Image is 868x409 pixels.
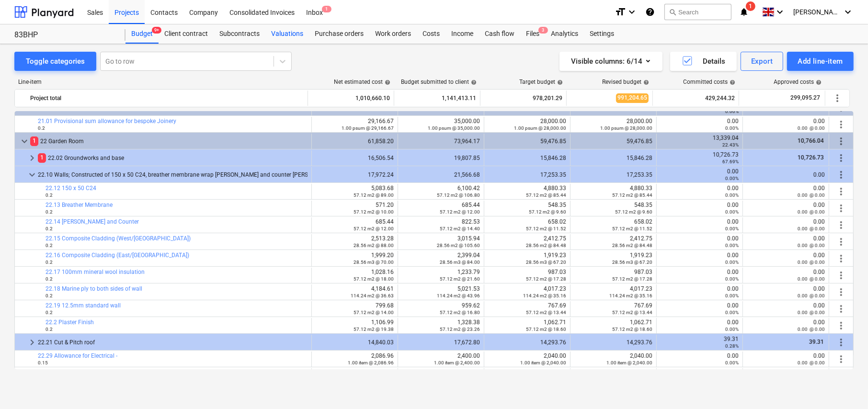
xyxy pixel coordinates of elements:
i: keyboard_arrow_down [842,6,854,18]
span: More actions [835,286,847,298]
a: 22.2 Plaster Finish [46,319,94,326]
a: 22.16 Composite Cladding (East/[GEOGRAPHIC_DATA]) [46,252,189,259]
span: help [814,80,822,85]
div: 959.62 [402,302,480,316]
a: Costs [417,24,445,44]
div: 1,999.20 [316,252,394,265]
a: 22.18 Marine ply to both sides of wall [46,285,142,292]
small: 0.00% [725,293,739,298]
div: 16,506.54 [316,155,394,161]
small: 57.12 m2 @ 9.60 [529,209,566,215]
a: 22.15 Composite Cladding (West/[GEOGRAPHIC_DATA]) [46,235,191,242]
span: 1 [30,136,38,146]
div: 0.00 [747,235,825,249]
small: 0.00% [725,125,739,131]
small: 0.2 [46,226,53,231]
span: 1 [322,6,331,12]
small: 57.12 m2 @ 17.28 [526,276,566,282]
div: Line-item [14,79,308,85]
div: 0.00 [747,302,825,316]
a: Income [445,24,479,44]
small: 114.24 m2 @ 43.96 [437,293,480,298]
span: More actions [835,119,847,130]
span: keyboard_arrow_down [26,169,38,181]
div: Project total [30,91,304,106]
div: 0.00 [661,285,739,299]
small: 114.24 m2 @ 35.16 [523,293,566,298]
small: 0.00 @ 0.00 [798,226,825,231]
button: Toggle categories [14,52,96,71]
small: 0.2 [46,293,53,298]
small: 0.00 @ 0.00 [798,209,825,215]
span: 10,766.04 [797,137,825,144]
i: notifications [739,6,749,18]
span: 3 [538,27,548,34]
div: 0.00 [747,202,825,215]
div: Budget [126,24,159,44]
small: 0.2 [46,276,53,282]
div: Work orders [369,24,417,44]
a: 22.19 12.5mm standard wall [46,302,121,309]
div: 1,919.23 [574,252,652,265]
div: 2,412.75 [574,235,652,249]
small: 57.12 m2 @ 14.40 [440,226,480,231]
small: 1.00 item @ 2,086.96 [348,360,394,365]
i: format_size [615,6,626,18]
span: help [641,80,649,85]
small: 0.2 [46,327,53,332]
span: More actions [835,169,847,181]
small: 28.56 m2 @ 105.60 [437,243,480,248]
div: 13,339.04 [661,135,739,148]
div: Subcontracts [214,24,265,44]
span: More actions [835,270,847,281]
span: help [469,80,477,85]
span: More actions [835,136,847,147]
div: Details [682,55,725,68]
small: 0.00% [725,276,739,282]
div: Net estimated cost [334,79,390,85]
div: 0.00 [661,352,739,366]
span: More actions [832,92,843,104]
span: help [383,80,390,85]
div: 978,201.29 [484,91,562,106]
span: More actions [835,203,847,214]
div: 22 Garden Room [30,134,308,149]
small: 57.12 m2 @ 12.00 [354,226,394,231]
div: Files [520,24,545,44]
a: Files3 [520,24,545,44]
span: 1 [38,153,46,162]
small: 0.2 [38,125,45,131]
a: Purchase orders [309,24,369,44]
span: More actions [835,152,847,164]
div: 5,021.53 [402,285,480,299]
button: Export [741,52,784,71]
div: 19,807.85 [402,155,480,161]
small: 114.24 m2 @ 35.16 [609,293,652,298]
small: 57.12 m2 @ 18.00 [354,276,394,282]
small: 57.12 m2 @ 13.44 [612,310,652,315]
small: 0.28% [725,343,739,349]
div: 14,293.76 [574,339,652,346]
div: 0.00 [661,235,739,249]
span: keyboard_arrow_down [19,136,30,147]
span: More actions [835,186,847,197]
small: 57.12 m2 @ 85.44 [526,193,566,198]
small: 57.12 m2 @ 18.60 [526,327,566,332]
small: 0.00% [725,327,739,332]
div: 0.00 [661,218,739,232]
div: Add line-item [798,55,843,68]
a: 21.01 Provisional sum allowance for bespoke Joinery [38,118,176,125]
div: Visible columns : 6/14 [571,55,651,68]
small: 0.00% [725,193,739,198]
small: 0.00 @ 0.00 [798,310,825,315]
div: 767.69 [574,302,652,316]
small: 0.00% [725,226,739,231]
small: 57.12 m2 @ 23.26 [440,327,480,332]
div: 4,184.61 [316,285,394,299]
div: Approved costs [774,79,822,85]
small: 1.00 item @ 2,400.00 [434,360,480,365]
div: 2,513.28 [316,235,394,249]
small: 0.00% [725,260,739,265]
button: Search [664,4,731,20]
div: 0.00 [747,252,825,265]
